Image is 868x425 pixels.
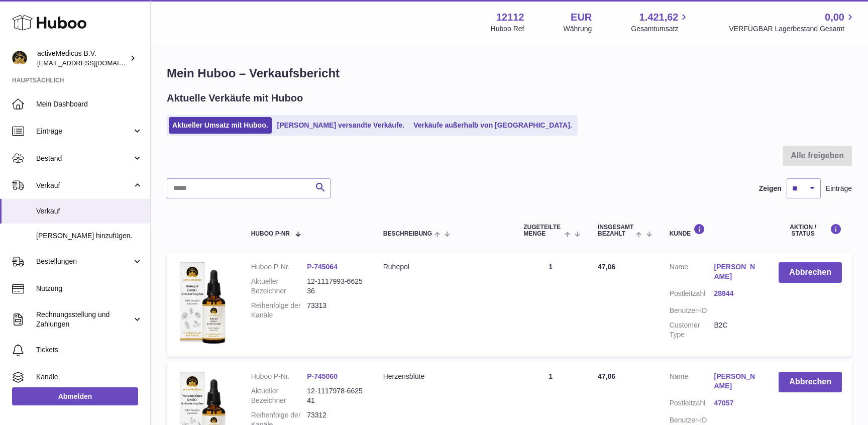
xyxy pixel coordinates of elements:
a: [PERSON_NAME] versandte Verkäufe. [274,117,408,134]
a: Verkäufe außerhalb von [GEOGRAPHIC_DATA]. [410,117,575,134]
div: activeMedicus B.V. [37,49,128,68]
a: 1.421,62 Gesamtumsatz [631,11,690,34]
dt: Customer Type [670,321,714,340]
img: info@activemedicus.com [12,51,27,66]
dt: Huboo P-Nr. [251,262,307,272]
a: 47057 [714,398,758,408]
a: Abmelden [12,387,138,405]
span: [PERSON_NAME] hinzufügen. [36,231,143,241]
dt: Name [670,262,714,284]
a: 28844 [714,289,758,298]
span: Nutzung [36,284,143,293]
dd: 12-1117978-662541 [307,386,363,405]
td: 1 [513,252,588,357]
strong: 12112 [496,11,524,24]
dt: Name [670,372,714,393]
span: Einträge [826,184,852,193]
button: Abbrechen [779,372,842,392]
span: Tickets [36,345,143,355]
div: Huboo Ref [491,24,524,34]
dt: Huboo P-Nr. [251,372,307,381]
dd: B2C [714,321,758,340]
span: Kanäle [36,372,143,382]
dt: Reihenfolge der Kanäle [251,301,307,320]
span: Verkauf [36,181,132,190]
a: P-745060 [307,372,338,380]
dt: Aktueller Bezeichner [251,277,307,296]
strong: EUR [571,11,592,24]
div: Währung [564,24,592,34]
span: Verkauf [36,206,143,216]
span: 47,06 [598,372,615,380]
h2: Aktuelle Verkäufe mit Huboo [167,91,303,105]
a: [PERSON_NAME] [714,372,758,391]
span: 47,06 [598,263,615,271]
label: Zeigen [759,184,782,193]
a: 0,00 VERFÜGBAR Lagerbestand Gesamt [729,11,856,34]
dt: Aktueller Bezeichner [251,386,307,405]
span: Einträge [36,127,132,136]
span: Gesamtumsatz [631,24,690,34]
dt: Postleitzahl [670,289,714,301]
div: Herzensblüte [383,372,504,381]
span: Bestellungen [36,257,132,266]
span: Bestand [36,154,132,163]
span: Rechnungsstellung und Zahlungen [36,310,132,329]
button: Abbrechen [779,262,842,283]
a: [PERSON_NAME] [714,262,758,281]
span: 0,00 [825,11,844,24]
a: Aktueller Umsatz mit Huboo. [169,117,272,134]
span: Beschreibung [383,231,432,237]
a: P-745064 [307,263,338,271]
dd: 73313 [307,301,363,320]
div: Aktion / Status [779,224,842,237]
span: 1.421,62 [639,11,679,24]
dt: Postleitzahl [670,398,714,410]
span: Huboo P-Nr [251,231,290,237]
div: Kunde [670,224,759,237]
span: Mein Dashboard [36,99,143,109]
span: Insgesamt bezahlt [598,224,633,237]
span: [EMAIL_ADDRESS][DOMAIN_NAME] [37,59,148,67]
span: ZUGETEILTE Menge [523,224,562,237]
dt: Benutzer-ID [670,415,714,425]
span: VERFÜGBAR Lagerbestand Gesamt [729,24,856,34]
h1: Mein Huboo – Verkaufsbericht [167,65,852,81]
div: Ruhepol [383,262,504,272]
dt: Benutzer-ID [670,306,714,315]
dd: 12-1117993-662536 [307,277,363,296]
img: 121121686904332.png [177,262,227,344]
